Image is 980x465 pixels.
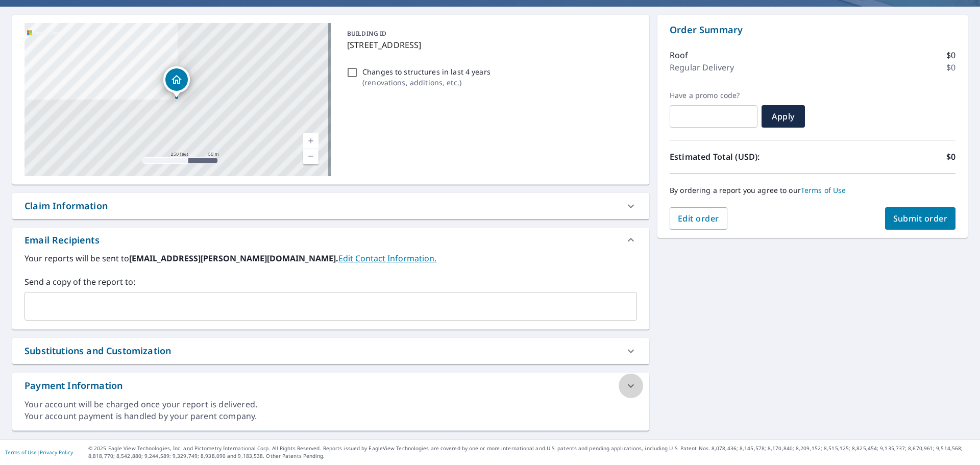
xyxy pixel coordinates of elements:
[24,233,100,247] div: Email Recipients
[129,253,338,264] b: [EMAIL_ADDRESS][PERSON_NAME][DOMAIN_NAME].
[347,39,633,51] p: [STREET_ADDRESS]
[5,449,73,455] p: |
[885,207,956,230] button: Submit order
[338,253,436,264] a: EditContactInfo
[670,61,734,74] p: Regular Delivery
[670,23,955,37] p: Order Summary
[303,149,318,164] a: Current Level 17, Zoom Out
[946,61,955,74] p: $0
[670,91,757,100] label: Have a promo code?
[163,66,190,98] div: Dropped pin, building 1, Residential property, 5335 Daisy St Springfield, OR 97478
[303,133,318,149] a: Current Level 17, Zoom In
[24,252,637,264] label: Your reports will be sent to
[88,445,975,460] p: © 2025 Eagle View Technologies, Inc. and Pictometry International Corp. All Rights Reserved. Repo...
[362,77,491,88] p: ( renovations, additions, etc. )
[24,276,637,288] label: Send a copy of the report to:
[770,111,797,122] span: Apply
[362,66,491,77] p: Changes to structures in last 4 years
[670,151,813,163] p: Estimated Total (USD):
[24,379,122,393] div: Payment Information
[670,49,689,61] p: Roof
[347,29,386,38] p: BUILDING ID
[12,228,649,252] div: Email Recipients
[24,199,108,213] div: Claim Information
[24,344,171,358] div: Substitutions and Customization
[670,207,727,230] button: Edit order
[670,186,955,195] p: By ordering a report you agree to our
[5,449,37,456] a: Terms of Use
[12,373,649,399] div: Payment Information
[24,410,637,422] div: Your account payment is handled by your parent company.
[40,449,73,456] a: Privacy Policy
[946,49,955,61] p: $0
[12,193,649,219] div: Claim Information
[762,105,805,128] button: Apply
[801,185,846,195] a: Terms of Use
[24,399,637,410] div: Your account will be charged once your report is delivered.
[946,151,955,163] p: $0
[678,213,719,224] span: Edit order
[12,338,649,364] div: Substitutions and Customization
[893,213,948,224] span: Submit order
